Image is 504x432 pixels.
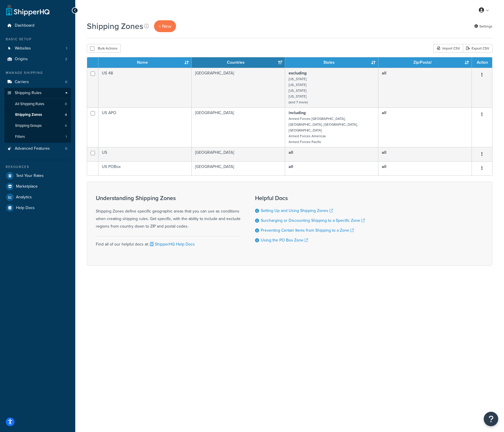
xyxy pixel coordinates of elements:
td: [GEOGRAPHIC_DATA] [192,161,285,175]
a: Marketplace [4,181,71,192]
h3: Understanding Shipping Zones [96,195,241,201]
span: All Shipping Rules [15,102,44,107]
li: Shipping Groups [4,120,71,131]
span: Websites [15,46,31,51]
a: Filters 1 [4,131,71,142]
li: Shipping Zones [4,109,71,120]
span: Origins [15,57,28,62]
a: All Shipping Rules 0 [4,99,71,109]
td: US 48 [98,68,192,107]
a: Analytics [4,192,71,202]
li: Advanced Features [4,143,71,154]
div: Basic Setup [4,37,71,42]
button: Bulk Actions [87,44,121,53]
span: Advanced Features [15,146,50,151]
span: Carriers [15,80,29,85]
small: [US_STATE] [289,88,307,93]
a: Advanced Features 0 [4,143,71,154]
li: Origins [4,54,71,65]
a: Shipping Rules [4,88,71,98]
li: All Shipping Rules [4,99,71,109]
b: all [382,110,386,116]
span: Analytics [16,195,32,200]
span: Test Your Rates [16,173,44,178]
span: 0 [65,102,67,107]
span: Filters [15,134,25,139]
td: [GEOGRAPHIC_DATA] [192,68,285,107]
div: Resources [4,164,71,169]
th: Countries: activate to sort column ascending [192,57,285,68]
span: Shipping Groups [15,123,42,128]
small: Armed Forces [GEOGRAPHIC_DATA], [GEOGRAPHIC_DATA], [GEOGRAPHIC_DATA], [GEOGRAPHIC_DATA] [289,116,358,133]
span: 0 [65,146,67,151]
a: Settings [474,22,492,30]
a: ShipperHQ Help Docs [149,241,195,247]
h3: Helpful Docs [255,195,365,201]
li: Shipping Rules [4,88,71,143]
span: 0 [65,80,67,85]
b: including [289,110,306,116]
span: 1 [66,46,67,51]
a: Test Your Rates [4,171,71,181]
a: Preventing Certain Items from Shipping to a Zone [261,227,354,233]
a: Websites 1 [4,43,71,54]
a: + New [154,20,176,32]
th: States: activate to sort column ascending [285,57,378,68]
a: Surcharging or Discounting Shipping to a Specific Zone [261,217,365,224]
div: Manage Shipping [4,70,71,75]
small: Armed Forces Americas [289,133,326,139]
small: [US_STATE] [289,82,307,87]
h1: Shipping Zones [87,21,143,32]
small: [US_STATE] [289,94,307,99]
a: Setting Up and Using Shipping Zones [261,208,333,214]
div: Find all of our helpful docs at: [96,236,241,248]
a: Shipping Zones 4 [4,109,71,120]
td: US POBox [98,161,192,175]
span: 1 [66,134,67,139]
b: all [382,149,386,155]
a: ShipperHQ Home [6,4,50,16]
span: 2 [65,57,67,62]
span: 4 [65,123,67,128]
div: Import CSV [433,44,463,53]
small: [US_STATE] [289,76,307,82]
small: Armed Forces Pacific [289,139,321,144]
span: 4 [65,112,67,117]
a: Dashboard [4,20,71,31]
td: US [98,147,192,161]
span: Marketplace [16,184,38,189]
b: excluding [289,70,307,76]
li: Filters [4,131,71,142]
td: [GEOGRAPHIC_DATA] [192,107,285,147]
a: Using the PO Box Zone [261,237,308,243]
th: Zip/Postal: activate to sort column ascending [378,57,472,68]
span: + New [159,23,171,30]
button: Open Resource Center [484,412,498,426]
span: Dashboard [15,23,34,28]
a: Shipping Groups 4 [4,120,71,131]
li: Websites [4,43,71,54]
td: US APO [98,107,192,147]
span: Help Docs [16,206,35,210]
b: all [289,149,293,155]
div: Shipping Zones define specific geographic areas that you can use as conditions when creating ship... [96,195,241,230]
span: Shipping Rules [15,91,42,96]
th: Name: activate to sort column ascending [98,57,192,68]
a: Carriers 0 [4,77,71,87]
a: Help Docs [4,203,71,213]
b: all [382,164,386,170]
th: Action [472,57,492,68]
a: Export CSV [463,44,492,53]
b: all [289,164,293,170]
b: all [382,70,386,76]
small: (and 7 more) [289,100,308,105]
span: Shipping Zones [15,112,42,117]
li: Carriers [4,77,71,87]
td: [GEOGRAPHIC_DATA] [192,147,285,161]
a: Origins 2 [4,54,71,65]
